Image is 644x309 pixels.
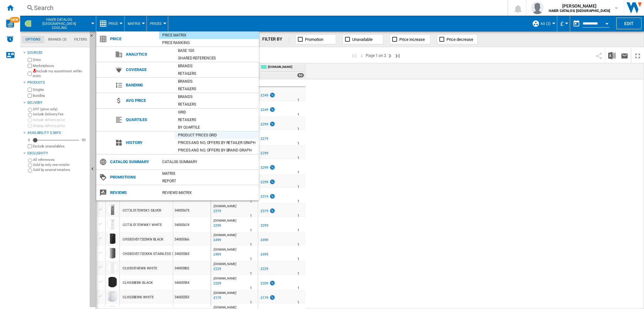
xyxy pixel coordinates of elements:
[175,132,259,138] div: Product prices grid
[175,47,259,54] div: Base 100
[123,115,175,124] span: Quartiles
[175,124,259,130] div: By quartile
[175,101,259,108] div: Retailers
[107,188,159,197] span: Reviews
[175,55,259,61] div: Shared references
[175,94,259,100] div: Brands
[175,86,259,92] div: Retailers
[175,147,259,153] div: Prices and No. offers by brand graph
[123,96,175,105] span: Avg price
[123,81,175,90] span: Banding
[175,117,259,123] div: Retailers
[159,40,259,46] div: Price Ranking
[159,32,259,38] div: Price Matrix
[107,173,159,182] span: Promotions
[159,170,259,177] div: Matrix
[107,35,159,43] span: Price
[175,140,259,146] div: Prices and No. offers by retailer graph
[159,190,259,196] div: REVIEWS Matrix
[123,50,175,59] span: Analytics
[175,109,259,115] div: Grid
[175,63,259,69] div: Brands
[175,78,259,85] div: Brands
[159,159,259,165] div: Catalog Summary
[159,178,259,184] div: Report
[123,65,175,74] span: Coverage
[175,70,259,77] div: Retailers
[123,138,175,147] span: History
[107,157,159,166] span: Catalog Summary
